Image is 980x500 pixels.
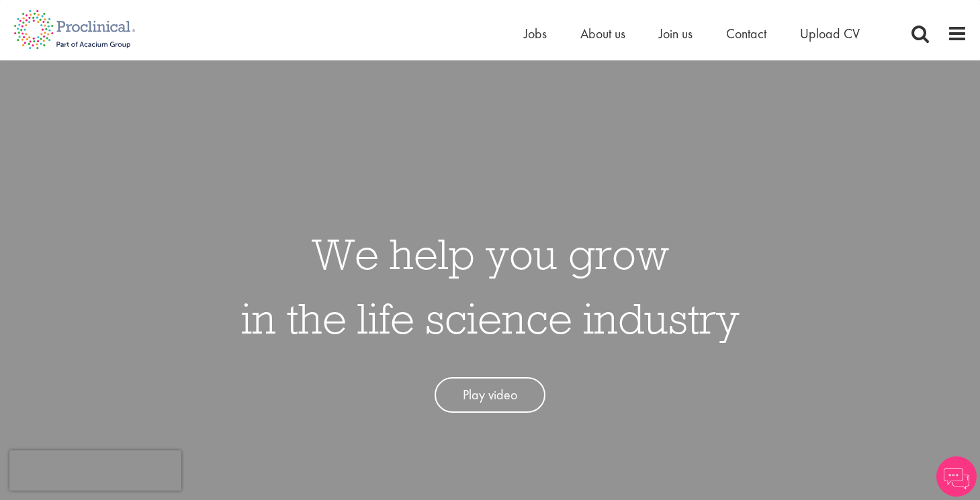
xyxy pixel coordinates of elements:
[580,25,625,42] a: About us
[524,25,547,42] a: Jobs
[435,377,545,413] a: Play video
[936,456,977,497] img: Chatbot
[726,25,766,42] a: Contact
[659,25,693,42] a: Join us
[800,25,860,42] a: Upload CV
[241,221,740,350] h1: We help you grow in the life science industry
